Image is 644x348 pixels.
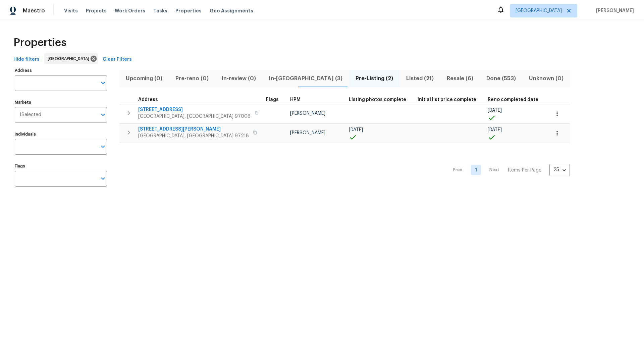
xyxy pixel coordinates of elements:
span: [DATE] [488,128,502,132]
a: Goto page 1 [471,165,481,175]
span: Properties [13,39,66,46]
span: Resale (6) [444,74,476,83]
span: [GEOGRAPHIC_DATA], [GEOGRAPHIC_DATA] 97218 [138,133,249,139]
label: Individuals [15,132,107,136]
nav: Pagination Navigation [447,147,570,193]
span: [GEOGRAPHIC_DATA] [48,55,92,62]
span: In-[GEOGRAPHIC_DATA] (3) [267,74,345,83]
span: [PERSON_NAME] [290,111,325,116]
button: Open [98,78,108,88]
span: Done (553) [484,74,518,83]
span: Reno completed date [488,97,538,102]
span: Clear Filters [103,55,132,64]
button: Hide filters [11,53,42,66]
span: Flags [266,97,279,102]
span: Properties [175,7,202,14]
button: Open [98,174,108,183]
span: [PERSON_NAME] [290,131,325,135]
span: Pre-reno (0) [173,74,211,83]
span: Maestro [23,7,45,14]
button: Open [98,142,108,151]
span: Address [138,97,158,102]
button: Clear Filters [100,53,135,66]
span: Pre-Listing (2) [353,74,396,83]
span: [DATE] [349,128,363,132]
p: Items Per Page [508,167,541,173]
span: 1 Selected [19,112,41,118]
span: Tasks [153,8,167,13]
span: Listing photos complete [349,97,406,102]
div: 25 [549,161,570,179]
span: In-review (0) [219,74,259,83]
span: [STREET_ADDRESS][PERSON_NAME] [138,126,249,133]
span: HPM [290,97,301,102]
span: Listed (21) [404,74,436,83]
label: Address [15,68,107,72]
span: Geo Assignments [210,7,253,14]
span: Hide filters [13,55,40,64]
div: [GEOGRAPHIC_DATA] [44,53,98,64]
label: Flags [15,164,107,168]
span: Visits [64,7,78,14]
span: [GEOGRAPHIC_DATA], [GEOGRAPHIC_DATA] 97006 [138,113,251,120]
span: [GEOGRAPHIC_DATA] [516,7,562,14]
span: Unknown (0) [526,74,566,83]
span: Upcoming (0) [123,74,165,83]
span: [DATE] [488,108,502,113]
span: Initial list price complete [418,97,476,102]
span: Work Orders [115,7,145,14]
span: Projects [86,7,107,14]
label: Markets [15,100,107,104]
span: [PERSON_NAME] [593,7,634,14]
button: Open [98,110,108,119]
span: [STREET_ADDRESS] [138,106,251,113]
